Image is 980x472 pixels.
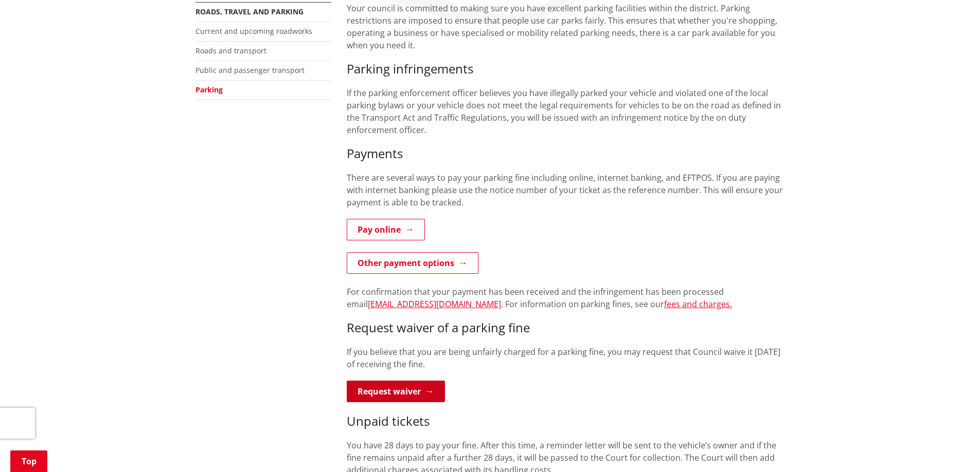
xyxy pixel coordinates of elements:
[347,346,785,370] p: If you believe that you are being unfairly charged for a parking fine, you may request that Counc...
[368,298,501,310] a: [EMAIL_ADDRESS][DOMAIN_NAME]
[195,26,312,36] a: Current and upcoming roadworks
[347,172,785,209] p: There are several ways to pay your parking fine including online, internet banking, and EFTPOS. I...
[347,146,785,161] h3: Payments
[347,87,785,136] p: If the parking enforcement officer believes you have illegally parked your vehicle and violated o...
[195,7,304,16] a: Roads, travel and parking
[347,62,785,77] h3: Parking infringements
[347,286,785,310] p: For confirmation that your payment has been received and the infringement has been processed emai...
[195,85,223,95] a: Parking
[933,429,970,466] iframe: Messenger Launcher
[347,219,425,240] a: Pay online
[10,450,47,472] a: Top
[347,381,445,402] a: Request waiver
[664,298,732,310] a: fees and charges.
[195,46,266,55] a: Roads and transport
[347,320,785,335] h3: Request waiver of a parking fine
[347,252,478,274] a: Other payment options
[347,2,785,51] p: Your council is committed to making sure you have excellent parking facilities within the distric...
[195,65,305,75] a: Public and passenger transport
[347,414,785,429] h3: Unpaid tickets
